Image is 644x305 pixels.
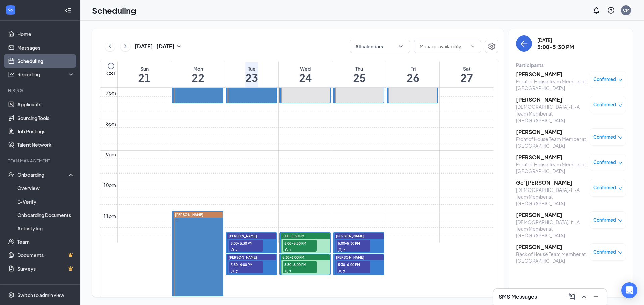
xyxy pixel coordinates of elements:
svg: User [284,270,288,274]
h3: [PERSON_NAME] [516,154,586,161]
h3: [PERSON_NAME] [516,243,586,251]
div: 10pm [102,181,117,189]
div: Open Intercom Messenger [621,282,637,298]
h1: 26 [407,72,419,83]
h1: 22 [192,72,204,83]
div: Hiring [8,88,73,93]
h3: [PERSON_NAME] [516,71,586,78]
span: [PERSON_NAME] [336,255,364,259]
div: Switch to admin view [17,292,64,298]
span: Confirmed [593,134,616,140]
a: Messages [17,41,75,54]
span: down [618,135,623,140]
svg: ChevronUp [580,293,588,301]
span: 7 [343,269,345,274]
a: Talent Network [17,138,75,151]
h3: [DATE] - [DATE] [135,43,175,50]
svg: Sync [175,219,179,222]
svg: ComposeMessage [568,293,576,301]
div: [DEMOGRAPHIC_DATA]-fil-A Team Member at [GEOGRAPHIC_DATA] [516,103,586,124]
span: 5:00-5:30 PM [229,240,263,246]
a: Home [17,27,75,41]
span: [PERSON_NAME] [229,255,257,259]
div: [DEMOGRAPHIC_DATA]-fil-A Team Member at [GEOGRAPHIC_DATA] [516,186,586,207]
button: ChevronUp [579,291,589,302]
svg: Collapse [65,7,71,14]
a: Onboarding Documents [17,208,75,222]
div: Back of House Team Member at [GEOGRAPHIC_DATA] [516,251,586,264]
a: DocumentsCrown [17,248,75,262]
button: ChevronRight [120,41,130,51]
span: down [618,103,623,108]
a: September 23, 2025 [244,61,259,87]
svg: ChevronRight [122,42,129,50]
svg: User [231,248,235,252]
h3: [PERSON_NAME] [516,211,586,219]
div: Front of House Team Member at [GEOGRAPHIC_DATA] [516,161,586,174]
svg: ChevronDown [470,44,475,49]
span: 5:30-6:00 PM [283,261,317,268]
span: 5:30-6:00 PM [229,261,263,268]
div: [DATE] [537,36,574,43]
a: September 27, 2025 [459,61,474,87]
svg: Clock [107,62,115,70]
div: Front of House Team Member at [GEOGRAPHIC_DATA] [516,78,586,91]
a: SurveysCrown [17,262,75,275]
a: Overview [17,181,75,195]
span: 7 [289,248,291,252]
div: CM [623,7,629,13]
h1: 25 [353,72,366,83]
svg: SmallChevronDown [175,42,183,50]
button: All calendarsChevronDown [350,40,410,53]
span: down [618,78,623,82]
h1: 21 [138,72,151,83]
button: back-button [516,35,532,52]
span: down [618,250,623,255]
a: Activity log [17,222,75,235]
div: Front of House Team Member at [GEOGRAPHIC_DATA] [516,136,586,149]
h1: 24 [299,72,312,83]
span: 7 [236,248,238,252]
div: [DEMOGRAPHIC_DATA]-fil-A Team Member at [GEOGRAPHIC_DATA] [516,219,586,239]
svg: User [338,248,342,252]
span: 5:00-5:30 PM [337,240,370,246]
span: 7 [343,248,345,252]
span: Confirmed [593,101,616,108]
span: CST [106,70,115,77]
a: Job Postings [17,125,75,138]
div: Reporting [17,71,75,78]
a: September 24, 2025 [298,61,313,87]
svg: User [284,248,288,252]
svg: ChevronDown [397,43,404,50]
h3: [PERSON_NAME] [516,96,586,103]
a: September 26, 2025 [405,61,421,87]
a: Sourcing Tools [17,111,75,125]
h3: 5:00-5:30 PM [537,43,574,51]
div: Thu [353,65,366,72]
h1: 27 [460,72,473,83]
button: ChevronLeft [105,41,115,51]
span: [PERSON_NAME] [175,213,203,217]
span: down [618,218,623,223]
span: Confirmed [593,217,616,223]
div: Fri [407,65,419,72]
span: 5:30-6:00 PM [337,261,370,268]
div: Wed [299,65,312,72]
svg: ChevronLeft [107,42,113,50]
svg: User [338,270,342,274]
span: down [618,161,623,165]
a: September 21, 2025 [137,61,152,87]
span: Confirmed [593,249,616,255]
input: Manage availability [420,43,467,50]
div: 11pm [102,212,117,220]
svg: UserCheck [8,171,15,178]
h3: Ge’[PERSON_NAME] [516,179,586,186]
div: Team Management [8,158,73,164]
svg: ArrowLeft [520,40,528,48]
div: Tue [245,65,258,72]
a: Scheduling [17,54,75,68]
svg: QuestionInfo [607,6,615,14]
button: Settings [485,40,498,53]
span: Confirmed [593,159,616,166]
